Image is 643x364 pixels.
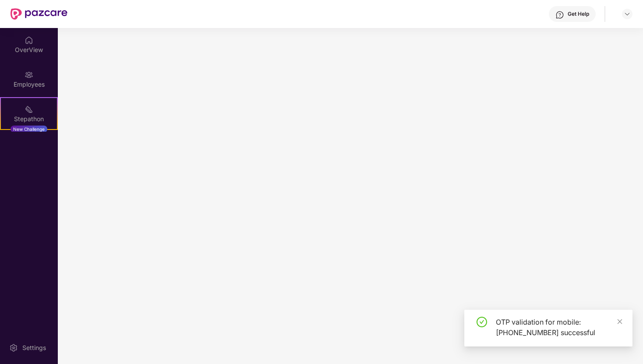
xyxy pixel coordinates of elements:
[568,10,589,17] div: Get Help
[496,317,622,338] div: OTP validation for mobile: [PHONE_NUMBER] successful
[11,8,67,20] img: New Pazcare Logo
[617,318,623,325] span: close
[1,115,57,123] div: Stepathon
[555,10,564,19] img: svg+xml;base64,PHN2ZyBpZD0iSGVscC0zMngzMiIgeG1sbnM9Imh0dHA6Ly93d3cudzMub3JnLzIwMDAvc3ZnIiB3aWR0aD...
[25,105,33,114] img: svg+xml;base64,PHN2ZyB4bWxucz0iaHR0cDovL3d3dy53My5vcmcvMjAwMC9zdmciIHdpZHRoPSIyMSIgaGVpZ2h0PSIyMC...
[9,343,18,352] img: svg+xml;base64,PHN2ZyBpZD0iU2V0dGluZy0yMHgyMCIgeG1sbnM9Imh0dHA6Ly93d3cudzMub3JnLzIwMDAvc3ZnIiB3aW...
[624,10,631,17] img: svg+xml;base64,PHN2ZyBpZD0iRHJvcGRvd24tMzJ4MzIiIHhtbG5zPSJodHRwOi8vd3d3LnczLm9yZy8yMDAwL3N2ZyIgd2...
[25,70,33,79] img: svg+xml;base64,PHN2ZyBpZD0iRW1wbG95ZWVzIiB4bWxucz0iaHR0cDovL3d3dy53My5vcmcvMjAwMC9zdmciIHdpZHRoPS...
[11,126,47,133] div: New Challenge
[477,317,487,327] span: check-circle
[25,36,33,45] img: svg+xml;base64,PHN2ZyBpZD0iSG9tZSIgeG1sbnM9Imh0dHA6Ly93d3cudzMub3JnLzIwMDAvc3ZnIiB3aWR0aD0iMjAiIG...
[20,343,49,352] div: Settings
